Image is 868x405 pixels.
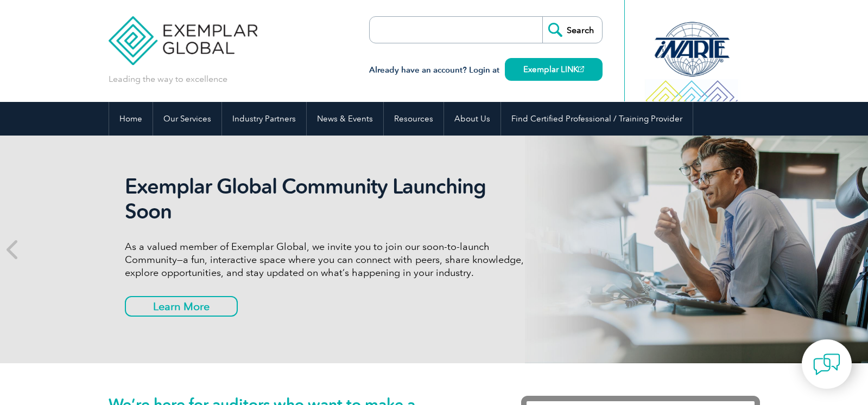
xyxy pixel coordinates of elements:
a: Learn More [125,296,238,317]
p: As a valued member of Exemplar Global, we invite you to join our soon-to-launch Community—a fun, ... [125,240,532,279]
p: Leading the way to excellence [109,73,227,85]
img: contact-chat.png [813,351,840,378]
a: Home [109,102,153,136]
img: open_square.png [578,66,584,72]
h3: Already have an account? Login at [369,63,603,77]
a: Find Certified Professional / Training Provider [501,102,693,136]
a: Resources [384,102,443,136]
h2: Exemplar Global Community Launching Soon [125,174,532,224]
a: About Us [444,102,500,136]
a: Exemplar LINK [505,58,603,81]
a: Industry Partners [222,102,306,136]
a: Our Services [153,102,221,136]
a: News & Events [307,102,383,136]
input: Search [542,17,602,43]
